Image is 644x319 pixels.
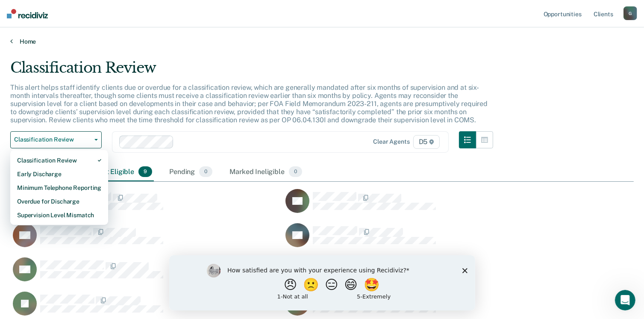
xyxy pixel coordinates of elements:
div: Supervision Level Mismatch [17,208,101,222]
iframe: Intercom live chat [615,290,635,310]
span: D5 [413,135,440,149]
div: CaseloadOpportunityCell-0807180 [283,189,556,223]
div: Pending0 [168,163,214,182]
div: CaseloadOpportunityCell-0810092 [10,223,283,257]
div: CaseloadOpportunityCell-0516463 [10,257,283,291]
span: 0 [289,166,302,177]
div: Minimum Telephone Reporting [17,181,101,195]
div: Overdue for Discharge [17,195,101,208]
p: This alert helps staff identify clients due or overdue for a classification review, which are gen... [10,83,488,124]
a: Home [10,38,634,45]
span: Classification Review [14,136,91,143]
span: 9 [138,166,152,177]
button: Classification Review [10,131,102,148]
div: Almost Eligible9 [85,163,154,182]
div: Clear agents [373,138,409,145]
div: Marked Ineligible0 [228,163,304,182]
div: Early Discharge [17,167,101,181]
img: Recidiviz [7,9,48,18]
div: Classification Review [17,154,101,167]
div: CaseloadOpportunityCell-0735243 [10,189,283,223]
div: Classification Review [10,59,493,83]
iframe: Survey by Kim from Recidiviz [169,255,475,310]
button: G [623,6,637,20]
div: CaseloadOpportunityCell-0760479 [283,223,556,257]
span: 0 [199,166,212,177]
